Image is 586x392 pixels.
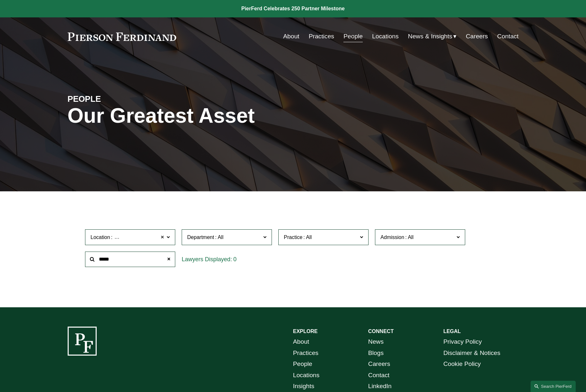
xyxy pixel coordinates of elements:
a: About [293,336,309,348]
a: Cookie Policy [443,359,481,370]
a: People [343,30,363,43]
a: People [293,359,312,370]
a: Search this site [531,381,576,392]
a: LinkedIn [368,381,392,392]
a: Locations [372,30,399,43]
a: Careers [368,359,390,370]
a: Privacy Policy [443,336,482,348]
span: 0 [233,256,236,263]
a: News [368,336,384,348]
span: Practice [284,234,303,240]
a: About [283,30,299,43]
a: Practices [293,348,319,359]
a: Disclaimer & Notices [443,348,500,359]
a: Careers [466,30,488,43]
a: Insights [293,381,314,392]
a: Blogs [368,348,384,359]
a: Practices [309,30,334,43]
a: Locations [293,370,320,381]
a: folder dropdown [408,30,456,43]
h1: Our Greatest Asset [68,104,368,128]
h4: PEOPLE [68,94,180,104]
span: News & Insights [408,31,452,42]
a: Contact [368,370,389,381]
span: [GEOGRAPHIC_DATA] [113,233,167,242]
strong: EXPLORE [293,329,318,334]
span: Location [91,234,110,240]
span: Admission [380,234,404,240]
strong: LEGAL [443,329,461,334]
strong: CONNECT [368,329,394,334]
a: Contact [497,30,518,43]
span: Department [187,234,214,240]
